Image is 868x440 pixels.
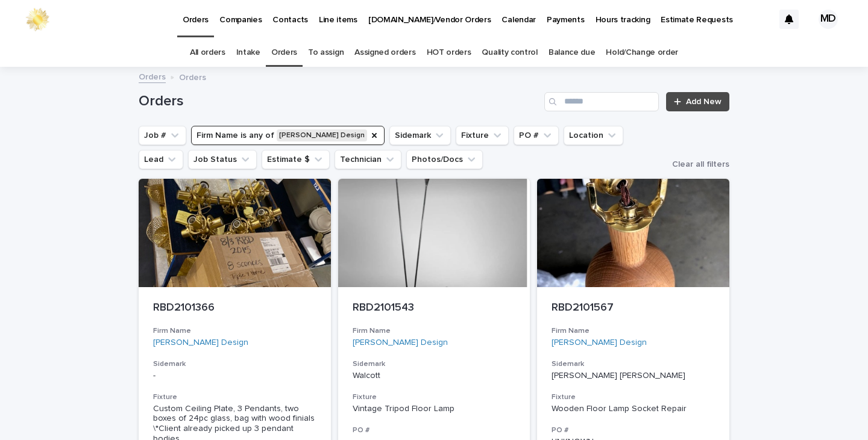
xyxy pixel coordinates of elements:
[482,39,537,67] a: Quality control
[353,338,448,348] a: [PERSON_NAME] Design
[427,39,471,67] a: HOT orders
[353,426,516,435] h3: PO #
[271,39,297,67] a: Orders
[139,93,539,110] h1: Orders
[153,371,316,381] p: -
[191,126,385,145] button: Firm Name
[153,302,316,315] p: RBD2101366
[308,39,344,67] a: To assign
[552,426,715,435] h3: PO #
[552,359,715,369] h3: Sidemark
[139,150,183,169] button: Lead
[153,392,316,402] h3: Fixture
[353,359,516,369] h3: Sidemark
[24,7,51,31] img: 0ffKfDbyRa2Iv8hnaAqg
[552,392,715,402] h3: Fixture
[552,326,715,336] h3: Firm Name
[190,39,225,67] a: All orders
[353,326,516,336] h3: Firm Name
[686,98,722,106] span: Add New
[353,371,516,381] p: Walcott
[153,338,248,348] a: [PERSON_NAME] Design
[353,404,516,414] div: Vintage Tripod Floor Lamp
[188,150,257,169] button: Job Status
[139,126,186,145] button: Job #
[819,10,838,29] div: MD
[179,70,206,83] p: Orders
[552,338,647,348] a: [PERSON_NAME] Design
[406,150,483,169] button: Photos/Docs
[552,371,715,381] p: [PERSON_NAME] [PERSON_NAME]
[153,326,316,336] h3: Firm Name
[456,126,509,145] button: Fixture
[353,392,516,402] h3: Fixture
[236,39,260,67] a: Intake
[544,92,659,111] input: Search
[666,92,729,111] a: Add New
[672,160,729,169] span: Clear all filters
[662,160,729,169] button: Clear all filters
[389,126,451,145] button: Sidemark
[552,404,715,414] div: Wooden Floor Lamp Socket Repair
[335,150,401,169] button: Technician
[153,359,316,369] h3: Sidemark
[262,150,330,169] button: Estimate $
[514,126,559,145] button: PO #
[139,69,166,83] a: Orders
[552,302,715,315] p: RBD2101567
[606,39,678,67] a: Hold/Change order
[353,302,516,315] p: RBD2101543
[354,39,415,67] a: Assigned orders
[564,126,623,145] button: Location
[549,39,596,67] a: Balance due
